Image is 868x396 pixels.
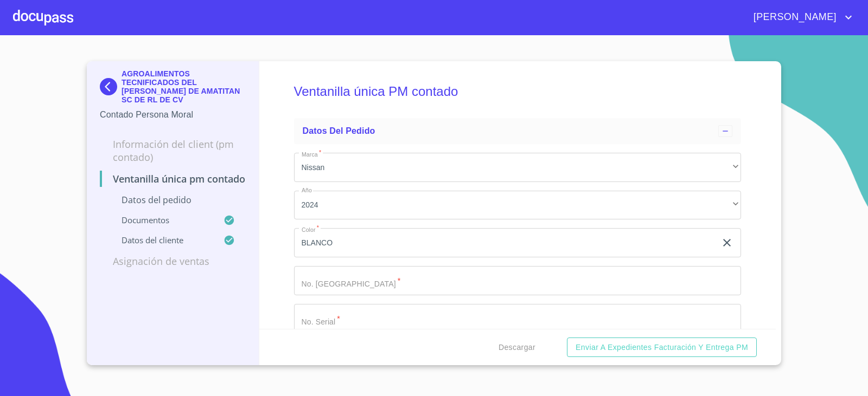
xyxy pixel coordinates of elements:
div: AGROALIMENTOS TECNIFICADOS DEL [PERSON_NAME] DE AMATITAN SC DE RL DE CV [100,69,246,108]
button: clear input [720,236,733,249]
button: Descargar [494,337,540,358]
p: Asignación de Ventas [100,255,246,268]
span: Datos del pedido [303,126,375,135]
span: [PERSON_NAME] [745,9,842,26]
span: Enviar a Expedientes Facturación y Entrega PM [576,341,748,354]
p: AGROALIMENTOS TECNIFICADOS DEL [PERSON_NAME] DE AMATITAN SC DE RL DE CV [122,69,246,104]
button: Enviar a Expedientes Facturación y Entrega PM [567,337,757,358]
button: account of current user [745,9,855,26]
h5: Ventanilla única PM contado [294,69,742,114]
p: Información del Client (PM contado) [100,138,246,164]
span: Descargar [499,341,535,354]
p: Documentos [100,215,224,225]
div: Datos del pedido [294,118,742,144]
p: Ventanilla única PM contado [100,172,246,185]
p: Contado Persona Moral [100,108,246,121]
p: Datos del pedido [100,194,246,206]
p: Datos del cliente [100,235,224,245]
img: Docupass spot blue [100,78,122,95]
div: 2024 [294,191,742,220]
div: Nissan [294,153,742,182]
